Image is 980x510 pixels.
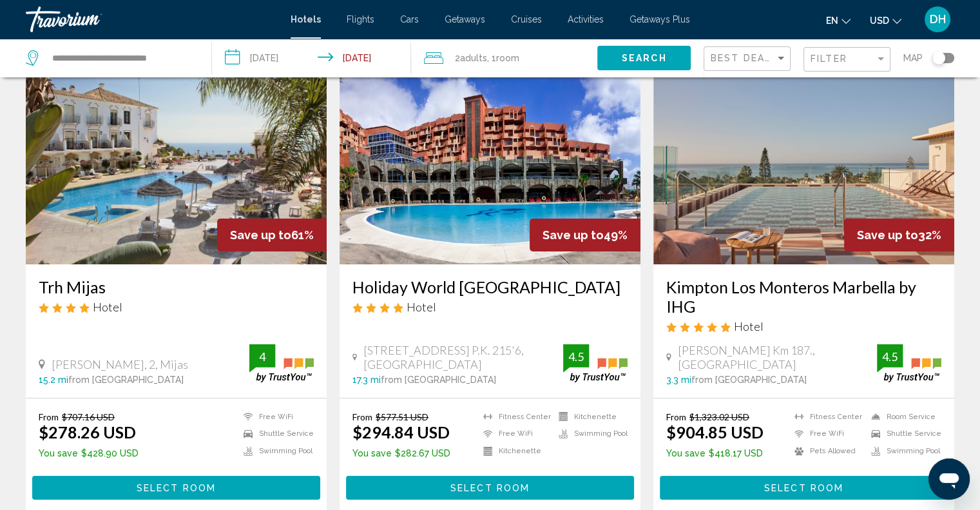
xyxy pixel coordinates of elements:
[32,476,320,500] button: Select Room
[930,13,946,26] span: DH
[237,429,314,440] li: Shuttle Service
[340,58,640,264] img: Hotel image
[666,448,706,458] span: You save
[352,411,372,422] span: From
[381,375,496,385] span: from [GEOGRAPHIC_DATA]
[230,228,291,242] span: Save up to
[530,219,640,251] div: 49%
[921,6,954,33] button: User Menu
[39,448,139,458] p: $428.90 USD
[568,14,604,25] span: Activities
[826,11,850,30] button: Change language
[445,14,485,25] a: Getaways
[352,448,392,458] span: You save
[511,14,542,25] a: Cruises
[865,411,941,422] li: Room Service
[352,300,628,314] div: 4 star Hotel
[400,14,419,25] a: Cars
[563,344,628,382] img: trustyou-badge.svg
[877,349,903,364] div: 4.5
[660,476,948,500] button: Select Room
[137,483,216,493] span: Select Room
[26,6,278,32] a: Travorium
[903,49,923,67] span: Map
[352,277,628,297] a: Holiday World [GEOGRAPHIC_DATA]
[711,54,787,64] mat-select: Sort by
[552,429,628,440] li: Swimming Pool
[844,219,954,251] div: 32%
[811,54,847,64] span: Filter
[543,228,604,242] span: Save up to
[788,446,865,456] li: Pets Allowed
[352,375,381,385] span: 17.3 mi
[477,429,552,440] li: Free WiFi
[212,39,411,77] button: Check-in date: Dec 3, 2025 Check-out date: Dec 7, 2025
[666,411,686,422] span: From
[803,46,890,73] button: Filter
[62,411,115,422] del: $707.16 USD
[496,53,519,63] span: Room
[865,446,941,456] li: Swimming Pool
[376,411,428,422] del: $577.51 USD
[39,375,68,385] span: 15.2 mi
[857,228,918,242] span: Save up to
[928,458,970,500] iframe: Button to launch messaging window
[450,483,530,493] span: Select Room
[666,277,941,316] a: Kimpton Los Monteros Marbella by IHG
[597,46,691,70] button: Search
[552,411,628,422] li: Kitchenette
[39,277,314,297] a: Trh Mijas
[39,411,59,422] span: From
[563,349,589,364] div: 4.5
[249,349,275,364] div: 4
[865,429,941,440] li: Shuttle Service
[629,14,690,25] a: Getaways Plus
[622,54,667,64] span: Search
[477,411,552,422] li: Fitness Center
[666,375,691,385] span: 3.3 mi
[460,53,487,63] span: Adults
[870,11,901,30] button: Change currency
[237,411,314,422] li: Free WiFi
[666,422,764,442] ins: $904.85 USD
[26,58,327,264] img: Hotel image
[352,448,450,458] p: $282.67 USD
[788,411,865,422] li: Fitness Center
[346,476,634,500] button: Select Room
[711,53,778,63] span: Best Deals
[477,446,552,456] li: Kitchenette
[788,429,865,440] li: Free WiFi
[660,479,948,493] a: Select Room
[39,300,314,314] div: 4 star Hotel
[666,448,764,458] p: $418.17 USD
[39,448,78,458] span: You save
[764,483,843,493] span: Select Room
[870,15,889,26] span: USD
[346,479,634,493] a: Select Room
[39,422,136,442] ins: $278.26 USD
[653,58,954,264] img: Hotel image
[291,14,321,25] a: Hotels
[352,422,450,442] ins: $294.84 USD
[689,411,749,422] del: $1,323.02 USD
[93,300,122,314] span: Hotel
[734,319,764,333] span: Hotel
[455,49,487,67] span: 2
[487,49,519,67] span: , 1
[237,446,314,456] li: Swimming Pool
[347,14,374,25] a: Flights
[363,343,563,371] span: [STREET_ADDRESS] P.K. 215'6, [GEOGRAPHIC_DATA]
[68,375,184,385] span: from [GEOGRAPHIC_DATA]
